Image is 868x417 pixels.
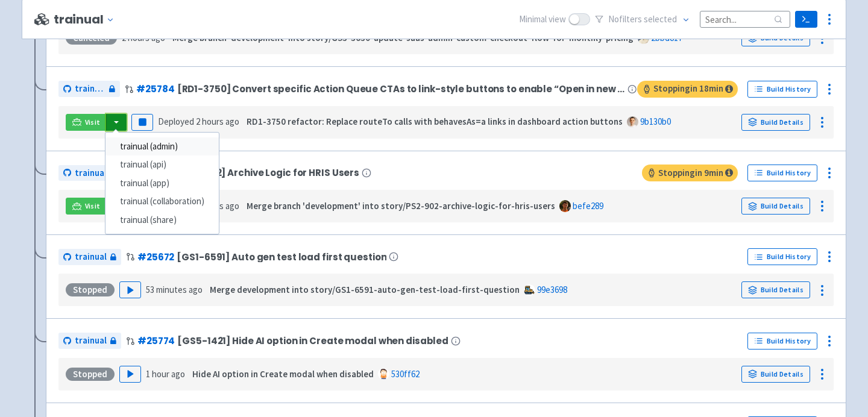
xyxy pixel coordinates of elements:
a: trainual [58,165,121,181]
a: 99e3698 [537,284,567,295]
a: befe289 [573,200,603,212]
a: #25672 [137,251,174,263]
a: Build Details [741,281,810,298]
span: Deployed [158,116,239,127]
span: [PS2-902] Archive Logic for HRIS Users [177,168,359,178]
button: Play [119,281,141,298]
a: #25774 [137,334,175,347]
time: 2 hours ago [196,116,239,127]
span: trainual [75,166,107,180]
div: Stopped [66,283,115,296]
a: Build Details [741,114,810,131]
a: trainual (collaboration) [105,192,219,211]
time: 53 minutes ago [146,284,203,295]
a: trainual [58,81,120,97]
a: #25784 [136,83,174,95]
button: trainual [54,13,119,27]
strong: Merge development into story/GS1-6591-auto-gen-test-load-first-question [210,284,520,295]
a: 530ff62 [391,368,420,380]
span: Minimal view [519,13,566,27]
span: Stopping in 18 min [637,81,738,98]
strong: Hide AI option in Create modal when disabled [192,368,374,380]
span: [GS1-6591] Auto gen test load first question [177,252,386,262]
a: Build History [747,248,817,265]
a: trainual [58,249,121,265]
span: selected [644,13,677,25]
a: 9b130b0 [640,116,671,127]
div: Stopped [66,368,115,381]
button: Play [119,366,141,383]
a: trainual (api) [105,155,219,174]
a: trainual (app) [105,174,219,193]
a: trainual (share) [105,211,219,230]
a: Visit [66,114,107,131]
button: Pause [131,114,153,131]
a: trainual (admin) [105,137,219,156]
span: trainual [75,250,107,264]
span: [GS5-1421] Hide AI option in Create modal when disabled [177,336,448,346]
span: trainual [75,334,107,348]
a: Terminal [795,11,817,28]
a: Build History [747,81,817,98]
span: No filter s [608,13,677,27]
span: Visit [85,201,101,211]
span: Stopping in 9 min [642,165,738,181]
a: Build Details [741,366,810,383]
span: trainual [75,82,105,96]
strong: Merge branch 'development' into story/PS2-902-archive-logic-for-hris-users [247,200,555,212]
a: Build History [747,165,817,181]
span: Visit [85,118,101,127]
a: Build Details [741,198,810,215]
a: Build History [747,333,817,350]
input: Search... [700,11,790,27]
strong: RD1-3750 refactor: Replace routeTo calls with behavesAs=a links in dashboard action buttons [247,116,623,127]
a: Visit [66,198,107,215]
a: trainual [58,333,121,349]
time: 1 hour ago [146,368,185,380]
span: [RD1-3750] Convert specific Action Queue CTAs to link-style buttons to enable “Open in new tab” [177,84,626,94]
